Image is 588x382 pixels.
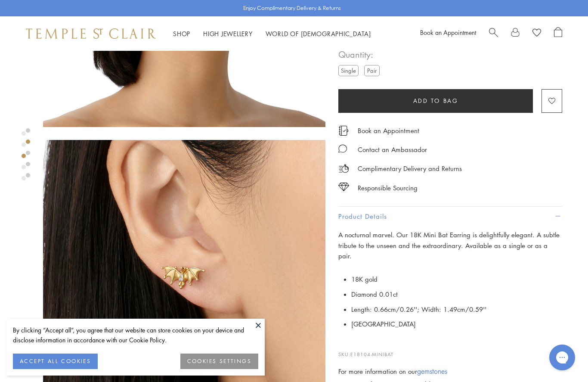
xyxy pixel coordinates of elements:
[351,317,562,332] li: [GEOGRAPHIC_DATA]
[554,27,562,40] a: Open Shopping Bag
[22,129,26,187] div: Product gallery navigation
[364,65,380,76] label: Pair
[358,126,419,135] a: Book an Appointment
[338,47,383,62] span: Quantity:
[417,366,447,376] a: gemstones
[180,354,258,369] button: COOKIES SETTINGS
[358,144,427,155] div: Contact an Ambassador
[338,342,562,358] p: SKU:
[413,96,458,106] span: Add to bag
[338,183,349,191] img: icon_sourcing.svg
[489,27,498,40] a: Search
[173,28,371,39] nav: Main navigation
[358,183,418,193] div: Responsible Sourcing
[338,207,562,226] button: Product Details
[203,29,253,38] a: High JewelleryHigh Jewellery
[338,144,347,153] img: MessageIcon-01_2.svg
[338,126,349,136] img: icon_appointment.svg
[338,163,349,174] img: icon_delivery.svg
[338,366,562,377] div: For more information on our
[338,89,533,113] button: Add to bag
[545,342,579,373] iframe: Gorgias live chat messenger
[243,4,341,12] p: Enjoy Complimentary Delivery & Returns
[351,287,562,302] li: Diamond 0.01ct
[351,302,562,317] li: Length: 0.66cm/0.26''; Width: 1.49cm/0.59''
[532,27,541,40] a: View Wishlist
[338,230,560,261] span: A nocturnal marvel. Our 18K Mini Bat Earring is delightfully elegant. A subtle tribute to the uns...
[351,272,562,287] li: 18K gold
[13,354,98,369] button: ACCEPT ALL COOKIES
[173,29,190,38] a: ShopShop
[358,163,462,174] p: Complimentary Delivery and Returns
[26,28,156,39] img: Temple St. Clair
[420,28,476,37] a: Book an Appointment
[350,351,393,357] span: E18104-MINIBAT
[13,325,258,345] div: By clicking “Accept all”, you agree that our website can store cookies on your device and disclos...
[266,29,371,38] a: World of [DEMOGRAPHIC_DATA]World of [DEMOGRAPHIC_DATA]
[338,65,359,76] label: Single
